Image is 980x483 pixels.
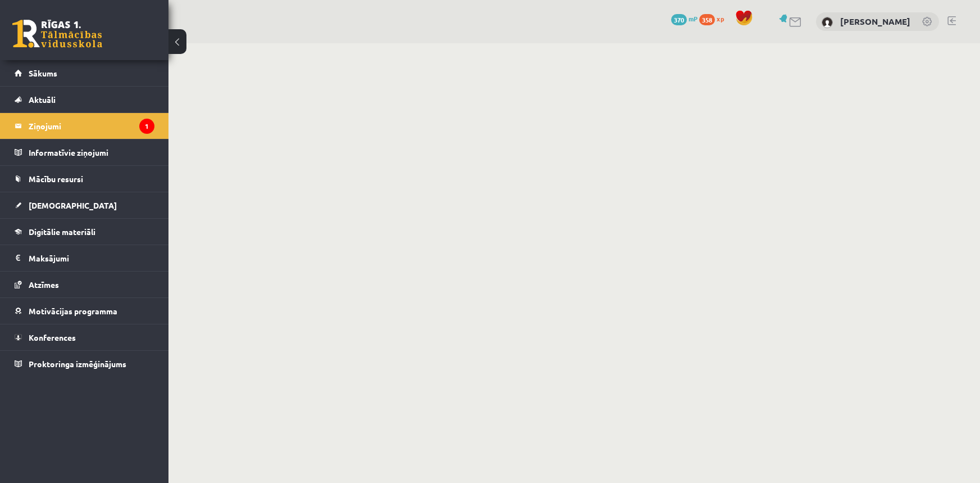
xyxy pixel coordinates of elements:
[29,68,57,78] span: Sākums
[15,245,154,271] a: Maksājumi
[15,219,154,245] a: Digitālie materiāli
[15,324,154,350] a: Konferences
[689,14,698,23] span: mP
[15,139,154,165] a: Informatīvie ziņojumi
[822,17,833,28] img: Ingus Riciks
[29,113,154,139] legend: Ziņojumi
[29,200,117,210] span: [DEMOGRAPHIC_DATA]
[15,166,154,192] a: Mācību resursi
[15,351,154,377] a: Proktoringa izmēģinājums
[15,298,154,324] a: Motivācijas programma
[15,113,154,139] a: Ziņojumi1
[15,272,154,297] a: Atzīmes
[671,14,687,25] span: 370
[699,14,715,25] span: 358
[29,227,95,237] span: Digitālie materiāli
[139,119,154,134] i: 1
[29,359,126,369] span: Proktoringa izmēģinājums
[29,245,154,271] legend: Maksājumi
[29,174,83,184] span: Mācību resursi
[699,14,730,23] a: 358 xp
[29,139,154,165] legend: Informatīvie ziņojumi
[29,279,59,290] span: Atzīmes
[717,14,724,23] span: xp
[15,192,154,218] a: [DEMOGRAPHIC_DATA]
[29,94,56,105] span: Aktuāli
[671,14,698,23] a: 370 mP
[12,20,102,48] a: Rīgas 1. Tālmācības vidusskola
[15,60,154,86] a: Sākums
[29,332,76,342] span: Konferences
[15,87,154,112] a: Aktuāli
[29,306,117,316] span: Motivācijas programma
[840,16,910,27] a: [PERSON_NAME]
